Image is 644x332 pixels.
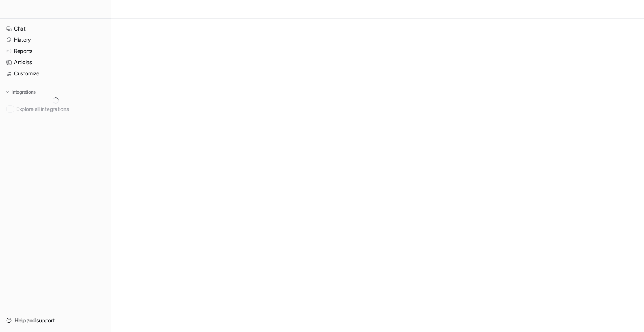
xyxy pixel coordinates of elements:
a: Reports [3,46,108,56]
a: Chat [3,23,108,34]
img: menu_add.svg [98,89,104,95]
a: Help and support [3,315,108,326]
p: Integrations [12,89,36,95]
a: Explore all integrations [3,104,108,114]
img: expand menu [5,89,10,95]
a: History [3,34,108,45]
img: explore all integrations [6,105,14,113]
a: Articles [3,57,108,68]
span: Explore all integrations [16,103,105,115]
button: Integrations [3,88,38,96]
a: Customize [3,68,108,79]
